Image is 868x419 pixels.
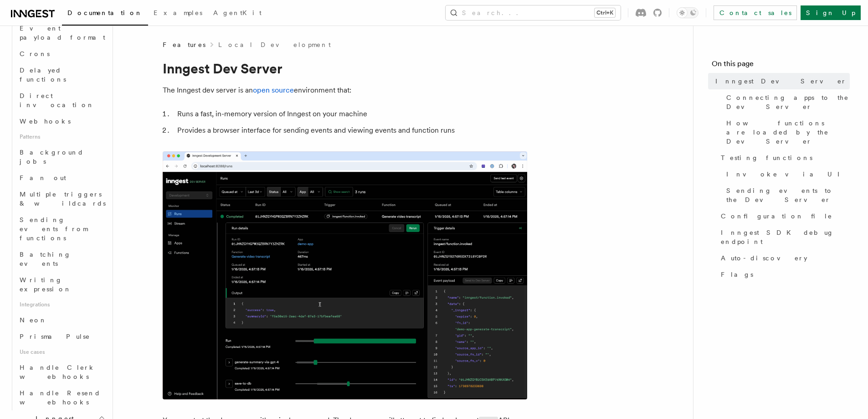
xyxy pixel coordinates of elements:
h4: On this page [712,58,850,73]
span: Testing functions [721,153,812,162]
a: Handle Resend webhooks [16,385,107,410]
a: Prisma Pulse [16,328,107,345]
a: Inngest SDK debug endpoint [717,224,850,250]
a: Multiple triggers & wildcards [16,186,107,212]
a: Invoke via UI [723,166,850,182]
a: Connecting apps to the Dev Server [723,89,850,115]
a: Contact sales [714,5,797,20]
a: How functions are loaded by the Dev Server [723,115,850,150]
span: Integrations [16,297,107,312]
span: Prisma Pulse [20,333,90,340]
a: Crons [16,46,107,62]
span: Patterns [16,129,107,144]
a: AgentKit [208,3,267,25]
span: Multiple triggers & wildcards [20,191,106,207]
button: Search...Ctrl+K [446,5,621,20]
span: Examples [154,9,202,16]
a: Sending events to the Dev Server [723,182,850,208]
a: open source [253,86,294,94]
span: Background jobs [20,149,84,165]
p: The Inngest dev server is an environment that: [163,84,527,97]
a: Sign Up [801,5,861,20]
li: Provides a browser interface for sending events and viewing events and function runs [175,124,527,137]
span: Use cases [16,345,107,359]
span: Neon [20,316,47,324]
a: Sending events from functions [16,212,107,246]
span: Flags [721,270,753,279]
a: Handle Clerk webhooks [16,359,107,385]
span: Configuration file [721,212,832,221]
a: Batching events [16,246,107,272]
a: Writing expression [16,272,107,297]
span: Sending events to the Dev Server [726,186,850,204]
span: Features [163,40,205,49]
a: Documentation [62,3,148,26]
span: Webhooks [20,118,71,125]
li: Runs a fast, in-memory version of Inngest on your machine [175,108,527,120]
a: Neon [16,312,107,328]
button: Toggle dark mode [677,7,699,18]
a: Testing functions [717,150,850,166]
a: Fan out [16,170,107,186]
span: AgentKit [213,9,262,16]
a: Webhooks [16,113,107,129]
span: Inngest SDK debug endpoint [721,228,850,246]
span: Documentation [67,9,143,16]
span: Inngest Dev Server [715,77,847,86]
a: Flags [717,266,850,283]
span: Handle Clerk webhooks [20,364,96,380]
a: Delayed functions [16,62,107,88]
span: Fan out [20,174,66,181]
a: Direct invocation [16,88,107,113]
a: Configuration file [717,208,850,224]
span: How functions are loaded by the Dev Server [726,119,850,146]
a: Examples [148,3,208,25]
a: Inngest Dev Server [712,73,850,89]
a: Event payload format [16,20,107,46]
span: Crons [20,50,50,57]
a: Local Development [218,40,331,49]
span: Invoke via UI [726,170,847,179]
h1: Inngest Dev Server [163,60,527,77]
span: Sending events from functions [20,216,87,242]
span: Handle Resend webhooks [20,389,101,406]
kbd: Ctrl+K [595,8,615,17]
img: Dev Server Demo [163,151,527,399]
span: Direct invocation [20,92,94,109]
span: Writing expression [20,276,72,293]
a: Auto-discovery [717,250,850,266]
span: Delayed functions [20,67,66,83]
a: Background jobs [16,144,107,170]
span: Connecting apps to the Dev Server [726,93,850,111]
span: Auto-discovery [721,253,807,263]
span: Batching events [20,251,71,267]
